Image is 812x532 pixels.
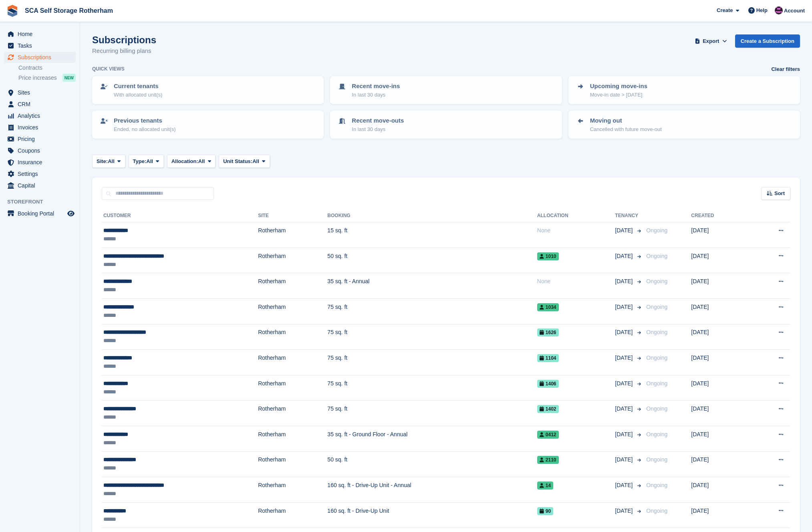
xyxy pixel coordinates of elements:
[167,155,216,168] button: Allocation: All
[693,34,729,48] button: Export
[327,248,537,273] td: 50 sq. ft
[646,355,667,361] span: Ongoing
[258,350,327,375] td: Rotherham
[537,431,559,439] span: 0412
[4,28,76,40] a: menu
[537,354,559,362] span: 1104
[774,189,785,197] span: Sort
[22,4,116,17] a: SCA Self Storage Rotherham
[258,324,327,350] td: Rotherham
[352,125,404,133] p: In last 30 days
[18,122,66,133] span: Invoices
[775,6,783,14] img: Dale Chapman
[615,405,634,413] span: [DATE]
[590,125,662,133] p: Cancelled with future move-out
[146,157,153,165] span: All
[615,226,634,235] span: [DATE]
[258,477,327,503] td: Rotherham
[327,324,537,350] td: 75 sq. ft
[331,77,561,103] a: Recent move-ins In last 30 days
[646,253,667,259] span: Ongoing
[615,210,643,222] th: Tenancy
[756,6,768,14] span: Help
[6,5,18,17] img: stora-icon-8386f47178a22dfd0bd8f6a31ec36ba5ce8667c1dd55bd0f319d3a0aa187defe.svg
[93,111,323,138] a: Previous tenants Ended, no allocated unit(s)
[590,82,647,91] p: Upcoming move-ins
[691,210,748,222] th: Created
[4,208,76,219] a: menu
[133,157,147,165] span: Type:
[646,329,667,335] span: Ongoing
[691,502,748,528] td: [DATE]
[352,116,404,125] p: Recent move-outs
[258,298,327,324] td: Rotherham
[327,502,537,528] td: 160 sq. ft - Drive-Up Unit
[114,82,162,91] p: Current tenants
[537,380,559,388] span: 1406
[92,34,156,45] h1: Subscriptions
[646,456,667,463] span: Ongoing
[7,198,80,206] span: Storefront
[18,145,66,156] span: Coupons
[703,37,719,45] span: Export
[537,303,559,311] span: 1034
[691,451,748,477] td: [DATE]
[18,87,66,98] span: Sites
[327,298,537,324] td: 75 sq. ft
[258,401,327,426] td: Rotherham
[108,157,115,165] span: All
[327,401,537,426] td: 75 sq. ft
[691,222,748,248] td: [DATE]
[646,431,667,437] span: Ongoing
[569,111,799,138] a: Moving out Cancelled with future move-out
[92,155,125,168] button: Site: All
[18,73,76,82] a: Price increases NEW
[537,277,615,286] div: None
[102,210,258,222] th: Customer
[4,52,76,63] a: menu
[537,226,615,235] div: None
[4,157,76,168] a: menu
[4,133,76,145] a: menu
[327,222,537,248] td: 15 sq. ft
[735,34,800,48] a: Create a Subscription
[537,252,559,260] span: 1010
[258,248,327,273] td: Rotherham
[615,277,634,286] span: [DATE]
[114,91,162,99] p: With allocated unit(s)
[771,65,800,73] a: Clear filters
[590,91,647,99] p: Move-in date > [DATE]
[18,28,66,40] span: Home
[327,273,537,299] td: 35 sq. ft - Annual
[691,248,748,273] td: [DATE]
[62,74,76,82] div: NEW
[18,64,76,72] a: Contracts
[691,273,748,299] td: [DATE]
[18,157,66,168] span: Insurance
[258,375,327,401] td: Rotherham
[615,303,634,311] span: [DATE]
[352,91,400,99] p: In last 30 days
[327,350,537,375] td: 75 sq. ft
[615,328,634,337] span: [DATE]
[4,145,76,156] a: menu
[615,252,634,260] span: [DATE]
[18,208,66,219] span: Booking Portal
[223,157,252,165] span: Unit Status:
[646,304,667,310] span: Ongoing
[4,99,76,110] a: menu
[784,7,805,15] span: Account
[4,122,76,133] a: menu
[646,482,667,488] span: Ongoing
[252,157,259,165] span: All
[129,155,164,168] button: Type: All
[114,116,176,125] p: Previous tenants
[18,52,66,63] span: Subscriptions
[4,110,76,121] a: menu
[646,278,667,284] span: Ongoing
[327,477,537,503] td: 160 sq. ft - Drive-Up Unit - Annual
[569,77,799,103] a: Upcoming move-ins Move-in date > [DATE]
[97,157,108,165] span: Site:
[691,426,748,451] td: [DATE]
[691,401,748,426] td: [DATE]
